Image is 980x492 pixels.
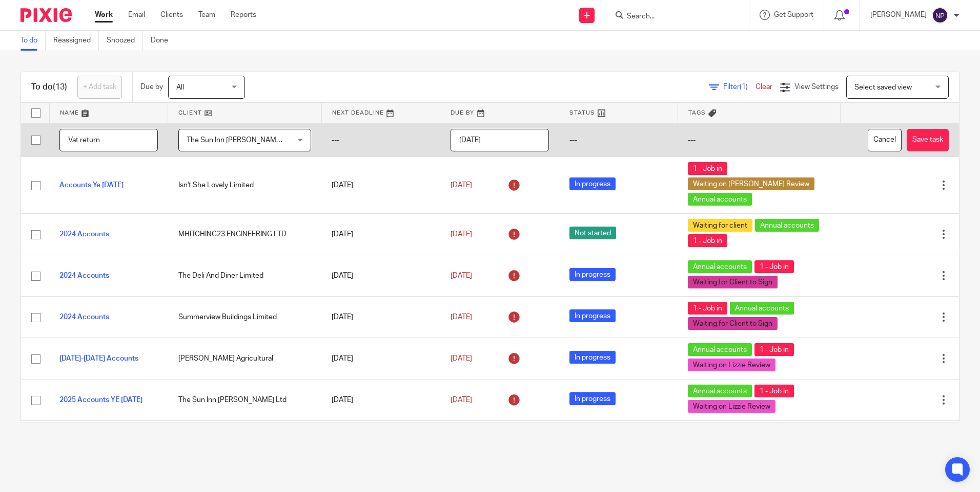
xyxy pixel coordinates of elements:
[688,359,775,371] span: Waiting on Lizzie Review
[688,260,752,273] span: Annual accounts
[168,214,321,255] td: MHITCHING23 ENGINEERING LTD
[59,396,142,404] a: 2025 Accounts YE [DATE]
[168,297,321,338] td: Summerview Buildings Limited
[755,219,819,232] span: Annual accounts
[321,214,440,255] td: [DATE]
[128,10,145,20] a: Email
[569,392,616,405] span: In progress
[688,177,814,190] span: Waiting on [PERSON_NAME] Review
[688,276,778,288] span: Waiting for Client to Sign
[59,231,109,238] a: 2024 Accounts
[688,302,727,315] span: 1 - Job in
[870,10,927,20] p: [PERSON_NAME]
[688,234,727,247] span: 1 - Job in
[868,129,902,152] button: Cancel
[140,82,163,92] p: Due by
[907,129,949,152] button: Save task
[688,162,727,175] span: 1 - Job in
[626,12,718,21] input: Search
[932,7,948,24] img: svg%3E
[321,255,440,297] td: [DATE]
[168,338,321,379] td: [PERSON_NAME] Agricultural
[59,314,109,321] a: 2024 Accounts
[723,83,756,91] span: Filter
[569,177,616,190] span: In progress
[59,272,109,279] a: 2024 Accounts
[774,11,813,18] span: Get Support
[53,83,67,91] span: (13)
[451,355,472,362] span: [DATE]
[176,84,184,91] span: All
[321,123,440,157] td: ---
[59,355,138,362] a: [DATE]-[DATE] Accounts
[321,157,440,214] td: [DATE]
[569,268,616,281] span: In progress
[160,10,183,20] a: Clients
[688,219,752,232] span: Waiting for client
[198,10,215,20] a: Team
[151,31,176,51] a: Done
[451,231,472,238] span: [DATE]
[59,129,158,152] input: Task name
[569,309,616,322] span: In progress
[77,76,122,99] a: + Add task
[569,227,616,239] span: Not started
[688,317,778,330] span: Waiting for Client to Sign
[321,338,440,379] td: [DATE]
[451,129,549,152] input: Pick a date
[451,396,472,404] span: [DATE]
[321,297,440,338] td: [DATE]
[569,351,616,364] span: In progress
[740,83,748,91] span: (1)
[321,421,440,462] td: [DATE]
[756,83,772,91] a: Clear
[31,82,67,93] h1: To do
[321,379,440,421] td: [DATE]
[754,343,794,356] span: 1 - Job in
[168,421,321,462] td: [PERSON_NAME]
[451,272,472,279] span: [DATE]
[754,260,794,273] span: 1 - Job in
[451,314,472,321] span: [DATE]
[730,302,794,315] span: Annual accounts
[21,8,72,22] img: Pixie
[168,157,321,214] td: Isn't She Lovely Limited
[559,123,678,157] td: ---
[168,255,321,297] td: The Deli And Diner Limited
[168,379,321,421] td: The Sun Inn [PERSON_NAME] Ltd
[187,137,295,144] span: The Sun Inn [PERSON_NAME] Ltd
[854,84,912,91] span: Select saved view
[688,400,775,413] span: Waiting on Lizzie Review
[231,10,256,20] a: Reports
[754,385,794,397] span: 1 - Job in
[688,110,706,116] span: Tags
[678,123,840,157] td: ---
[688,385,752,397] span: Annual accounts
[688,193,752,206] span: Annual accounts
[451,182,472,189] span: [DATE]
[95,10,113,20] a: Work
[794,83,839,91] span: View Settings
[53,31,99,51] a: Reassigned
[21,31,46,51] a: To do
[688,343,752,356] span: Annual accounts
[59,182,124,189] a: Accounts Ye [DATE]
[107,31,143,51] a: Snoozed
